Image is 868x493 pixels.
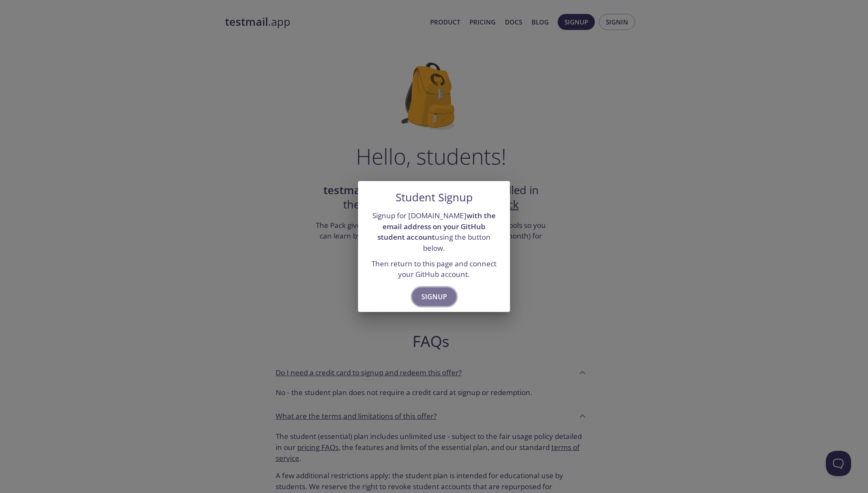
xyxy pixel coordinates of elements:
[368,210,500,254] p: Signup for [DOMAIN_NAME] using the button below.
[377,211,496,242] strong: with the email address on your GitHub student account
[368,258,500,280] p: Then return to this page and connect your GitHub account.
[396,191,473,204] h5: Student Signup
[412,287,456,306] button: Signup
[421,291,447,303] span: Signup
